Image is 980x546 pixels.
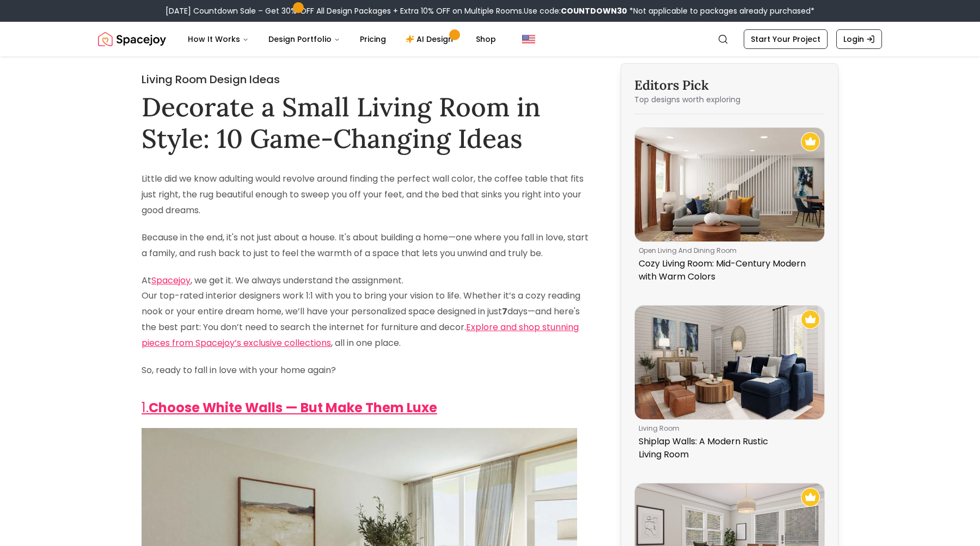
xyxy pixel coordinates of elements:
button: Design Portfolio [260,28,349,50]
div: [DATE] Countdown Sale – Get 30% OFF All Design Packages + Extra 10% OFF on Multiple Rooms. [166,5,814,16]
a: Shop [467,28,505,50]
nav: Main [179,28,505,50]
a: Cozy Living Room: Mid-Century Modern with Warm ColorsRecommended Spacejoy Design - Cozy Living Ro... [634,127,825,288]
img: United States [522,33,535,46]
p: Cozy Living Room: Mid-Century Modern with Warm Colors [639,257,816,283]
button: How It Works [179,28,258,50]
a: Spacejoy [151,274,191,287]
a: Spacejoy [98,28,166,50]
strong: 7 [502,305,507,318]
p: Top designs worth exploring [634,94,825,105]
span: *Not applicable to packages already purchased* [627,5,814,16]
p: open living and dining room [639,246,816,255]
a: Pricing [351,28,395,50]
p: Shiplap Walls: A Modern Rustic Living Room [639,435,816,461]
nav: Global [98,22,882,57]
p: living room [639,424,816,433]
img: Recommended Spacejoy Design - Shiplap Walls: A Modern Rustic Living Room [801,310,820,329]
img: Recommended Spacejoy Design - A Light & Airy Modern Bohemian Dining Room [801,488,820,507]
strong: Choose White Walls — But Make Them Luxe [149,399,437,417]
a: 1.Choose White Walls — But Make Them Luxe [142,399,437,417]
b: COUNTDOWN30 [561,5,627,16]
p: Because in the end, it's not just about a house. It's about building a home—one where you fall in... [142,230,592,262]
img: Recommended Spacejoy Design - Cozy Living Room: Mid-Century Modern with Warm Colors [801,132,820,151]
a: AI Design [397,28,465,50]
p: At , we get it. We always understand the assignment. Our top-rated interior designers work 1:1 wi... [142,273,592,351]
p: So, ready to fall in love with your home again? [142,363,592,379]
a: Start Your Project [744,29,828,49]
img: Spacejoy Logo [98,28,166,50]
span: Use code: [524,5,627,16]
h1: Decorate a Small Living Room in Style: 10 Game-Changing Ideas [142,91,592,154]
h2: Living Room Design Ideas [142,72,592,87]
a: Explore and shop stunning pieces from Spacejoy’s exclusive collections [142,321,579,349]
img: Shiplap Walls: A Modern Rustic Living Room [635,306,824,419]
a: Shiplap Walls: A Modern Rustic Living RoomRecommended Spacejoy Design - Shiplap Walls: A Modern R... [634,305,825,466]
p: Little did we know adulting would revolve around finding the perfect wall color, the coffee table... [142,171,592,218]
img: Cozy Living Room: Mid-Century Modern with Warm Colors [635,128,824,241]
a: Login [836,29,882,49]
h3: Editors Pick [634,77,825,94]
